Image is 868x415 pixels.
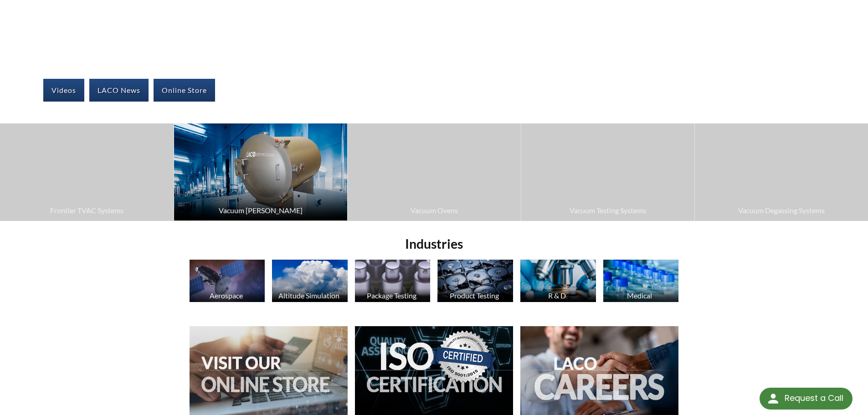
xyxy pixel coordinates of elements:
[5,205,169,216] span: Frontier TVAC Systems
[602,291,678,300] div: Medical
[355,260,431,304] a: Package Testing Perfume Bottles image
[521,123,694,220] a: Vacuum Testing Systems
[603,260,679,302] img: Medication Bottles image
[186,236,683,252] h2: Industries
[271,291,347,300] div: Altitude Simulation
[179,205,343,216] span: Vacuum [PERSON_NAME]
[43,79,84,102] a: Videos
[174,123,347,220] a: Vacuum [PERSON_NAME]
[526,205,690,216] span: Vacuum Testing Systems
[520,260,596,302] img: Microscope image
[348,123,521,220] a: Vacuum Ovens
[760,388,853,410] div: Request a Call
[272,260,348,304] a: Altitude Simulation Altitude Simulation, Clouds
[354,291,430,300] div: Package Testing
[695,123,868,220] a: Vacuum Degassing Systems
[785,388,843,409] div: Request a Call
[603,260,679,304] a: Medical Medication Bottles image
[437,260,513,302] img: Hard Drives image
[272,260,348,302] img: Altitude Simulation, Clouds
[519,291,595,300] div: R & D
[188,291,264,300] div: Aerospace
[699,205,863,216] span: Vacuum Degassing Systems
[766,391,781,406] img: round button
[89,79,149,102] a: LACO News
[154,79,215,102] a: Online Store
[437,260,513,304] a: Product Testing Hard Drives image
[352,205,516,216] span: Vacuum Ovens
[520,260,596,304] a: R & D Microscope image
[174,123,347,220] img: Vacuum Chamber image
[190,260,265,302] img: Satellite image
[190,260,265,304] a: Aerospace Satellite image
[355,260,431,302] img: Perfume Bottles image
[436,291,512,300] div: Product Testing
